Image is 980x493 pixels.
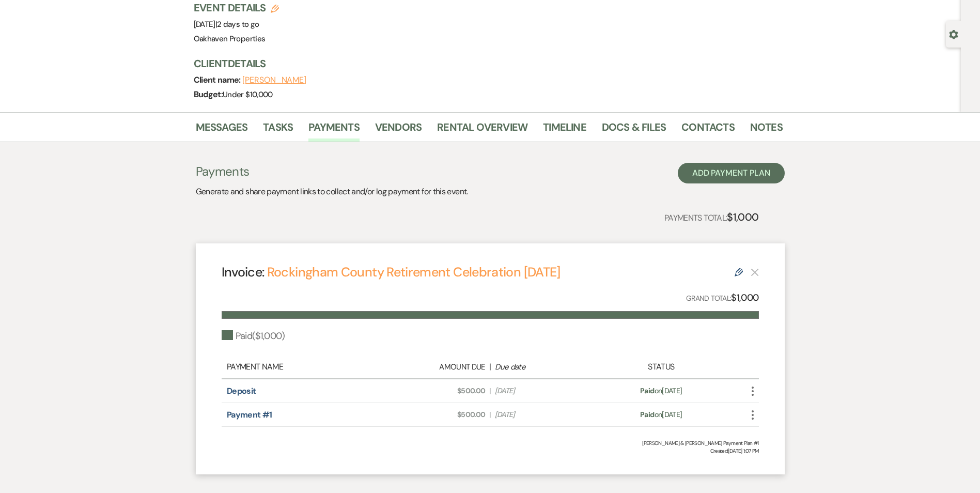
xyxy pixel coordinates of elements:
[727,210,758,224] strong: $1,000
[227,386,256,396] a: Deposit
[217,19,259,29] span: 2 days to go
[390,409,485,420] span: $500.00
[194,34,266,44] span: Oakhaven Properties
[390,386,485,396] span: $500.00
[194,56,772,71] h3: Client Details
[222,329,285,343] div: Paid ( $1,000 )
[267,264,561,281] a: Rockingham County Retirement Celebration [DATE]
[543,119,586,142] a: Timeline
[949,29,958,39] button: Open lead details
[595,361,727,373] div: Status
[223,89,273,100] span: Under $10,000
[437,119,527,142] a: Rental Overview
[495,409,590,420] span: [DATE]
[489,386,490,396] span: |
[308,119,360,142] a: Payments
[194,1,279,15] h3: Event Details
[390,361,485,373] div: Amount Due
[196,119,248,142] a: Messages
[751,268,759,276] button: This payment plan cannot be deleted because it contains links that have been paid through Weven’s...
[750,119,783,142] a: Notes
[242,76,306,84] button: [PERSON_NAME]
[263,119,293,142] a: Tasks
[222,447,759,455] span: Created: [DATE] 1:07 PM
[222,263,561,281] h4: Invoice:
[196,185,468,198] p: Generate and share payment links to collect and/or log payment for this event.
[194,19,259,29] span: [DATE]
[194,89,223,100] span: Budget:
[495,361,590,373] div: Due date
[375,119,422,142] a: Vendors
[686,290,759,305] p: Grand Total:
[640,386,654,395] span: Paid
[385,361,596,373] div: |
[194,74,243,85] span: Client name:
[602,119,666,142] a: Docs & Files
[227,361,385,373] div: Payment Name
[731,291,758,304] strong: $1,000
[640,410,654,419] span: Paid
[215,19,259,29] span: |
[495,386,590,396] span: [DATE]
[595,386,727,396] div: on [DATE]
[595,409,727,420] div: on [DATE]
[664,209,759,225] p: Payments Total:
[227,409,272,420] a: Payment #1
[678,163,785,183] button: Add Payment Plan
[196,163,468,180] h3: Payments
[222,439,759,447] div: [PERSON_NAME] & [PERSON_NAME] Payment Plan #1
[489,409,490,420] span: |
[681,119,735,142] a: Contacts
